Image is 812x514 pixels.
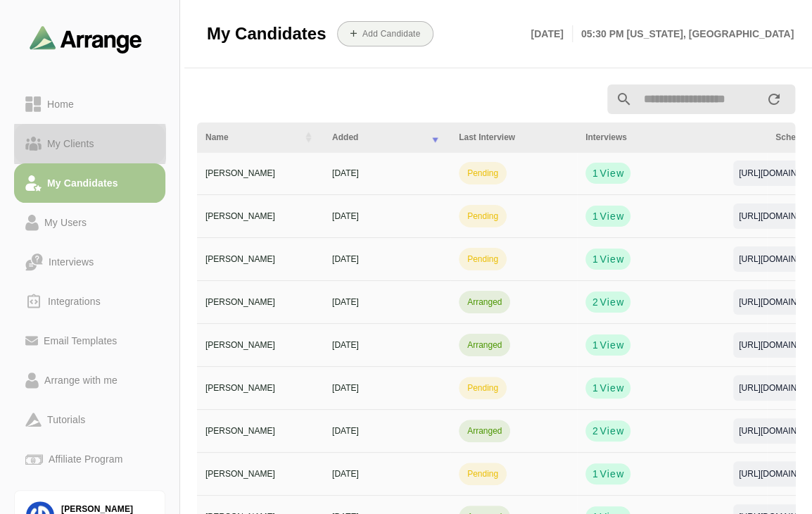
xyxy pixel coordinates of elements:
[585,377,630,399] button: 1View
[14,361,165,400] a: Arrange with me
[362,29,421,39] b: Add Candidate
[592,252,599,266] strong: 1
[531,25,572,42] p: [DATE]
[467,253,498,265] div: pending
[43,451,128,468] div: Affiliate Program
[39,372,123,389] div: Arrange with me
[585,206,630,227] button: 1View
[766,91,782,108] i: appended action
[585,420,630,441] button: 2View
[205,253,315,265] div: [PERSON_NAME]
[42,135,100,152] div: My Clients
[42,96,80,113] div: Home
[207,23,326,44] span: My Candidates
[205,339,315,351] div: [PERSON_NAME]
[205,425,315,437] div: [PERSON_NAME]
[585,131,759,144] div: Interviews
[14,439,165,479] a: Affiliate Program
[14,124,165,163] a: My Clients
[332,425,442,437] div: [DATE]
[205,468,315,480] div: [PERSON_NAME]
[332,382,442,394] div: [DATE]
[205,382,315,394] div: [PERSON_NAME]
[467,210,498,222] div: pending
[332,296,442,308] div: [DATE]
[42,411,91,428] div: Tutorials
[592,424,599,438] strong: 2
[599,209,624,223] span: View
[573,25,794,42] p: 05:30 PM [US_STATE], [GEOGRAPHIC_DATA]
[30,25,142,53] img: arrangeai-name-small-logo.4d2b8aee.svg
[467,167,498,180] div: pending
[14,242,165,282] a: Interviews
[332,468,442,480] div: [DATE]
[592,166,599,180] strong: 1
[599,295,624,309] span: View
[332,131,421,144] div: Added
[592,295,599,309] strong: 2
[585,163,630,184] button: 1View
[42,175,124,192] div: My Candidates
[592,209,599,223] strong: 1
[467,339,502,351] div: arranged
[42,293,106,310] div: Integrations
[599,252,624,266] span: View
[39,214,92,231] div: My Users
[14,163,165,203] a: My Candidates
[38,332,122,349] div: Email Templates
[599,166,624,180] span: View
[585,249,630,270] button: 1View
[585,292,630,313] button: 2View
[337,21,433,46] button: Add Candidate
[592,381,599,395] strong: 1
[43,253,99,270] div: Interviews
[14,84,165,124] a: Home
[467,425,502,437] div: arranged
[592,467,599,481] strong: 1
[467,296,502,308] div: arranged
[205,167,315,180] div: [PERSON_NAME]
[332,253,442,265] div: [DATE]
[332,210,442,222] div: [DATE]
[14,321,165,361] a: Email Templates
[205,296,315,308] div: [PERSON_NAME]
[459,131,569,144] div: Last Interview
[599,338,624,352] span: View
[592,338,599,352] strong: 1
[467,382,498,394] div: pending
[599,467,624,481] span: View
[14,282,165,321] a: Integrations
[205,210,315,222] div: [PERSON_NAME]
[599,381,624,395] span: View
[14,400,165,439] a: Tutorials
[205,131,294,144] div: Name
[332,167,442,180] div: [DATE]
[14,203,165,242] a: My Users
[585,463,630,484] button: 1View
[585,334,630,356] button: 1View
[332,339,442,351] div: [DATE]
[467,468,498,480] div: pending
[599,424,624,438] span: View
